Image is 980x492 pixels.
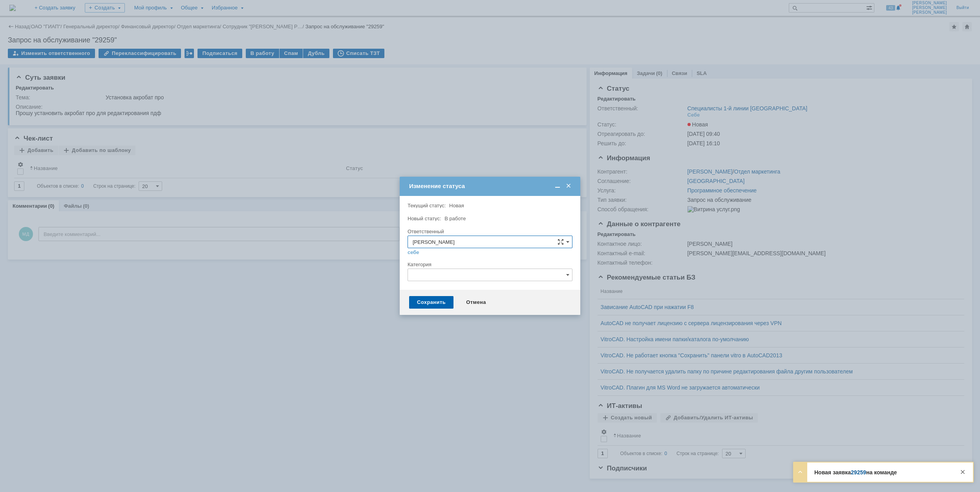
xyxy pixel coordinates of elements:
[408,216,441,221] label: Новый статус:
[814,469,897,476] strong: Новая заявка на команде
[554,183,561,190] span: Свернуть (Ctrl + M)
[444,216,466,221] span: В работе
[408,203,446,209] label: Текущий статус:
[449,203,464,209] span: Новая
[851,469,866,476] a: 29259
[408,249,419,256] a: себе
[795,467,805,477] div: Развернуть
[958,467,967,477] div: Закрыть
[565,183,572,190] span: Закрыть
[409,183,572,190] div: Изменение статуса
[408,229,571,234] div: Ответственный
[558,239,564,245] span: Сложная форма
[408,262,571,267] div: Категория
